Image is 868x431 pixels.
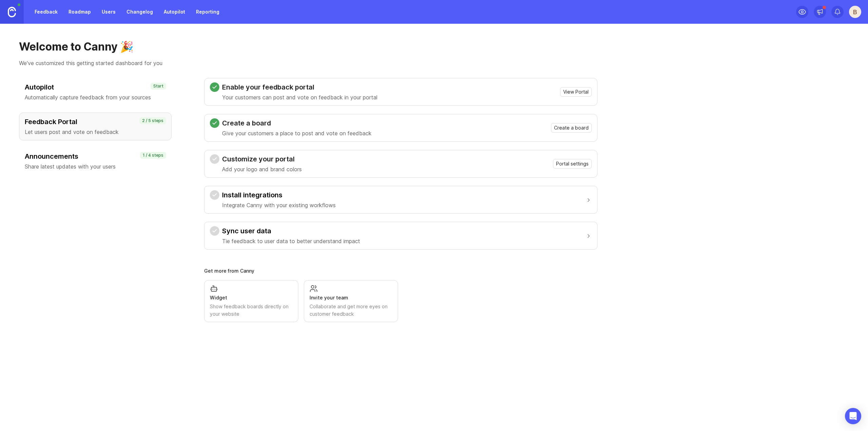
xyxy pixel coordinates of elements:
[25,117,166,126] h3: Feedback Portal
[64,6,95,18] a: Roadmap
[142,118,163,123] p: 2 / 5 steps
[98,6,120,18] a: Users
[210,186,592,213] button: Install integrationsIntegrate Canny with your existing workflows
[222,226,360,236] h3: Sync user data
[210,294,293,301] div: Widget
[553,159,592,169] button: Portal settings
[19,40,849,54] h1: Welcome to Canny 🎉
[122,6,157,18] a: Changelog
[849,6,861,18] button: B
[19,113,172,140] button: Feedback PortalLet users post and vote on feedback2 / 5 steps
[222,93,377,101] p: Your customers can post and vote on feedback in your portal
[551,123,592,133] button: Create a board
[160,6,189,18] a: Autopilot
[222,154,302,164] h3: Customize your portal
[31,6,62,18] a: Feedback
[222,237,360,245] p: Tie feedback to user data to better understand impact
[563,89,589,95] span: View Portal
[204,269,597,273] div: Get more from Canny
[556,160,589,167] span: Portal settings
[222,82,377,92] h3: Enable your feedback portal
[222,118,372,128] h3: Create a board
[222,201,336,209] p: Integrate Canny with your existing workflows
[25,93,166,101] p: Automatically capture feedback from your sources
[222,190,336,200] h3: Install integrations
[19,59,849,67] p: We've customized this getting started dashboard for you
[25,162,166,171] p: Share latest updates with your users
[25,128,166,136] p: Let users post and vote on feedback
[222,129,372,137] p: Give your customers a place to post and vote on feedback
[210,303,293,318] div: Show feedback boards directly on your website
[19,147,172,175] button: AnnouncementsShare latest updates with your users1 / 4 steps
[560,87,592,97] button: View Portal
[845,408,861,424] div: Open Intercom Messenger
[204,280,298,322] a: WidgetShow feedback boards directly on your website
[554,124,589,131] span: Create a board
[25,152,166,161] h3: Announcements
[304,280,398,322] a: Invite your teamCollaborate and get more eyes on customer feedback
[192,6,223,18] a: Reporting
[143,153,163,158] p: 1 / 4 steps
[8,7,16,17] img: Canny Home
[310,303,392,318] div: Collaborate and get more eyes on customer feedback
[210,222,592,249] button: Sync user dataTie feedback to user data to better understand impact
[222,165,302,173] p: Add your logo and brand colors
[310,294,392,301] div: Invite your team
[25,82,166,92] h3: Autopilot
[19,78,172,106] button: AutopilotAutomatically capture feedback from your sourcesStart
[153,83,163,89] p: Start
